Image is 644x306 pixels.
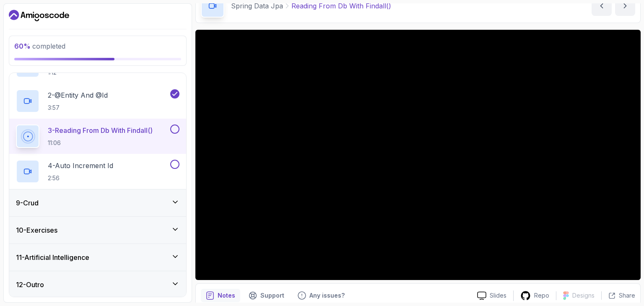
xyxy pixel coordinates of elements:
a: Repo [514,290,556,301]
button: Support button [244,289,289,302]
h3: 10 - Exercises [16,225,57,235]
p: Any issues? [309,291,345,300]
p: 2 - @Entity And @Id [48,90,108,100]
button: 2-@Entity And @Id3:57 [16,89,179,113]
h3: 12 - Outro [16,280,44,290]
p: 2:56 [48,174,113,182]
button: Share [601,291,635,300]
button: notes button [201,289,240,302]
span: 60 % [14,42,31,50]
p: Share [619,291,635,300]
button: Feedback button [293,289,350,302]
p: Reading From Db With Findall() [291,1,391,11]
p: Support [260,291,284,300]
p: Designs [572,291,595,300]
p: 3 - Reading From Db With Findall() [48,125,153,135]
iframe: 3 - Reading From DB with findAll() [195,30,641,280]
button: 9-Crud [9,189,186,216]
button: 12-Outro [9,271,186,298]
p: 11:06 [48,139,153,147]
a: Dashboard [9,9,69,22]
p: Notes [218,291,235,300]
h3: 11 - Artificial Intelligence [16,252,89,262]
button: 11-Artificial Intelligence [9,244,186,271]
p: 3:57 [48,104,108,112]
p: 4 - Auto Increment Id [48,161,113,171]
button: 4-Auto Increment Id2:56 [16,160,179,183]
button: 10-Exercises [9,217,186,244]
a: Slides [470,291,513,300]
p: Slides [490,291,506,300]
p: Spring Data Jpa [231,1,283,11]
p: Repo [534,291,549,300]
span: completed [14,42,65,50]
h3: 9 - Crud [16,198,39,208]
button: 3-Reading From Db With Findall()11:06 [16,124,179,148]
